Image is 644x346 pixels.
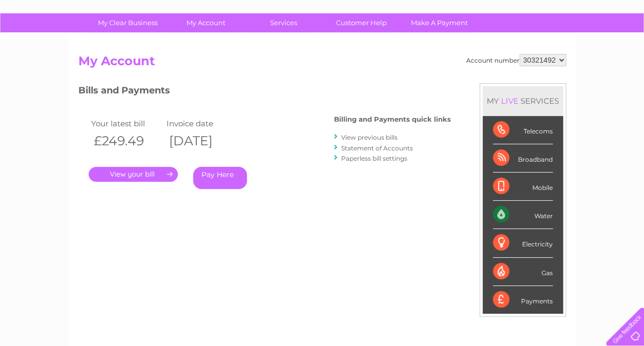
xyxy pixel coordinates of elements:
div: Water [493,201,553,229]
a: Make A Payment [397,13,482,32]
a: Customer Help [319,13,404,32]
a: Log out [610,44,634,51]
a: . [89,167,178,182]
div: Electricity [493,229,553,257]
a: Blog [555,44,570,51]
a: Paperless bill settings [341,155,407,162]
div: Payments [493,286,553,314]
a: Services [241,13,326,32]
h3: Bills and Payments [78,83,451,101]
div: Account number [466,54,566,66]
a: Telecoms [518,44,549,51]
a: Contact [576,44,601,51]
th: £249.49 [89,130,164,151]
div: Telecoms [493,116,553,144]
a: Statement of Accounts [341,144,413,152]
a: My Clear Business [86,13,170,32]
h4: Billing and Payments quick links [334,116,451,123]
div: Broadband [493,144,553,172]
a: Pay Here [193,167,247,189]
td: Your latest bill [89,117,164,130]
a: Water [464,44,483,51]
a: Energy [489,44,512,51]
h2: My Account [78,54,566,73]
a: My Account [163,13,248,32]
a: 0333 014 3131 [451,5,522,18]
img: logo.png [23,27,75,58]
div: MY SERVICES [483,86,563,116]
a: View previous bills [341,133,398,141]
div: Mobile [493,172,553,201]
td: Invoice date [164,117,240,130]
th: [DATE] [164,130,240,151]
div: Gas [493,258,553,286]
div: Clear Business is a trading name of Verastar Limited (registered in [GEOGRAPHIC_DATA] No. 3667643... [80,6,565,50]
div: LIVE [499,96,521,106]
